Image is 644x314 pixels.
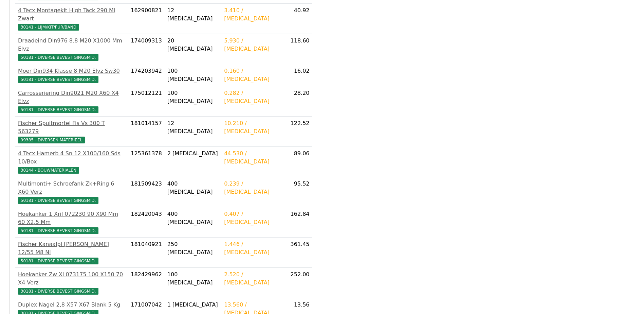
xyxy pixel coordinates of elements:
[18,76,98,83] span: 50181 - DIVERSE BEVESTIGINGSMID.
[18,150,125,166] div: 4 Tecx Hamerb 4 Sn 12 X100/160 Sds 10/Box
[18,119,125,136] div: Fischer Spuitmortel Fis Vs 300 T 563279
[167,271,219,287] div: 100 [MEDICAL_DATA]
[18,37,125,61] a: Draadeind Din976 8.8 M20 X1000 Mm Elvz50181 - DIVERSE BEVESTIGINGSMID.
[167,210,219,226] div: 400 [MEDICAL_DATA]
[284,177,312,207] td: 95.52
[284,86,312,117] td: 28.20
[18,119,125,144] a: Fischer Spuitmortel Fis Vs 300 T 56327999385 - DIVERSEN MATERIEEL
[167,150,219,158] div: 2 [MEDICAL_DATA]
[18,271,125,287] div: Hoekanker Zw Xl 073175 100 X150 70 X4 Verz
[128,177,165,207] td: 181509423
[128,268,165,298] td: 182429962
[167,6,219,23] div: 12 [MEDICAL_DATA]
[18,301,125,309] div: Duplex Nagel 2,8 X57 X67 Blank 5 Kg
[18,24,79,31] span: 30141 - LIJM/KIT/PUR/BAND
[18,106,98,113] span: 50181 - DIVERSE BEVESTIGINGSMID.
[167,240,219,257] div: 250 [MEDICAL_DATA]
[18,54,98,61] span: 50181 - DIVERSE BEVESTIGINGSMID.
[18,180,125,196] div: Multimonti+ Schroefank Zk+Ring 6 X60 Verz
[224,210,281,226] div: 0.407 / [MEDICAL_DATA]
[18,67,125,75] div: Moer Din934 Klasse 8 M20 Elvz Sw30
[18,197,98,204] span: 50181 - DIVERSE BEVESTIGINGSMID.
[167,67,219,83] div: 100 [MEDICAL_DATA]
[128,238,165,268] td: 181040921
[18,210,125,234] a: Hoekanker 1 Xril 072230 90 X90 Mm 60 X2,5 Mm50181 - DIVERSE BEVESTIGINGSMID.
[224,6,281,23] div: 3.410 / [MEDICAL_DATA]
[224,271,281,287] div: 2.520 / [MEDICAL_DATA]
[18,210,125,226] div: Hoekanker 1 Xril 072230 90 X90 Mm 60 X2,5 Mm
[18,227,98,234] span: 50181 - DIVERSE BEVESTIGINGSMID.
[18,271,125,295] a: Hoekanker Zw Xl 073175 100 X150 70 X4 Verz30181 - DIVERSE BEVESTIGINGSMID.
[18,240,125,257] div: Fischer Kanaalpl [PERSON_NAME] 12/55 M8 Nl
[224,37,281,53] div: 5.930 / [MEDICAL_DATA]
[128,207,165,238] td: 182420043
[18,167,79,174] span: 30144 - BOUWMATERIALEN
[224,150,281,166] div: 44.530 / [MEDICAL_DATA]
[18,180,125,204] a: Multimonti+ Schroefank Zk+Ring 6 X60 Verz50181 - DIVERSE BEVESTIGINGSMID.
[284,147,312,177] td: 89.06
[18,137,85,143] span: 99385 - DIVERSEN MATERIEEL
[284,64,312,86] td: 16.02
[167,301,219,309] div: 1 [MEDICAL_DATA]
[284,117,312,147] td: 122.52
[128,4,165,34] td: 162900821
[224,89,281,105] div: 0.282 / [MEDICAL_DATA]
[224,180,281,196] div: 0.239 / [MEDICAL_DATA]
[167,37,219,53] div: 20 [MEDICAL_DATA]
[128,64,165,86] td: 174203942
[18,89,125,105] div: Carrosseriering Din9021 M20 X60 X4 Elvz
[167,119,219,136] div: 12 [MEDICAL_DATA]
[284,34,312,64] td: 118.60
[18,37,125,53] div: Draadeind Din976 8.8 M20 X1000 Mm Elvz
[284,207,312,238] td: 162.84
[128,117,165,147] td: 181014157
[128,86,165,117] td: 175012121
[224,67,281,83] div: 0.160 / [MEDICAL_DATA]
[284,4,312,34] td: 40.92
[128,147,165,177] td: 125361378
[167,89,219,105] div: 100 [MEDICAL_DATA]
[18,6,125,23] div: 4 Tecx Montagekit High Tack 290 Ml Zwart
[284,268,312,298] td: 252.00
[128,34,165,64] td: 174009313
[18,288,98,295] span: 30181 - DIVERSE BEVESTIGINGSMID.
[284,238,312,268] td: 361.45
[18,150,125,174] a: 4 Tecx Hamerb 4 Sn 12 X100/160 Sds 10/Box30144 - BOUWMATERIALEN
[18,89,125,114] a: Carrosseriering Din9021 M20 X60 X4 Elvz50181 - DIVERSE BEVESTIGINGSMID.
[167,180,219,196] div: 400 [MEDICAL_DATA]
[18,67,125,83] a: Moer Din934 Klasse 8 M20 Elvz Sw3050181 - DIVERSE BEVESTIGINGSMID.
[18,258,98,264] span: 50181 - DIVERSE BEVESTIGINGSMID.
[224,119,281,136] div: 10.210 / [MEDICAL_DATA]
[224,240,281,257] div: 1.446 / [MEDICAL_DATA]
[18,6,125,31] a: 4 Tecx Montagekit High Tack 290 Ml Zwart30141 - LIJM/KIT/PUR/BAND
[18,240,125,265] a: Fischer Kanaalpl [PERSON_NAME] 12/55 M8 Nl50181 - DIVERSE BEVESTIGINGSMID.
